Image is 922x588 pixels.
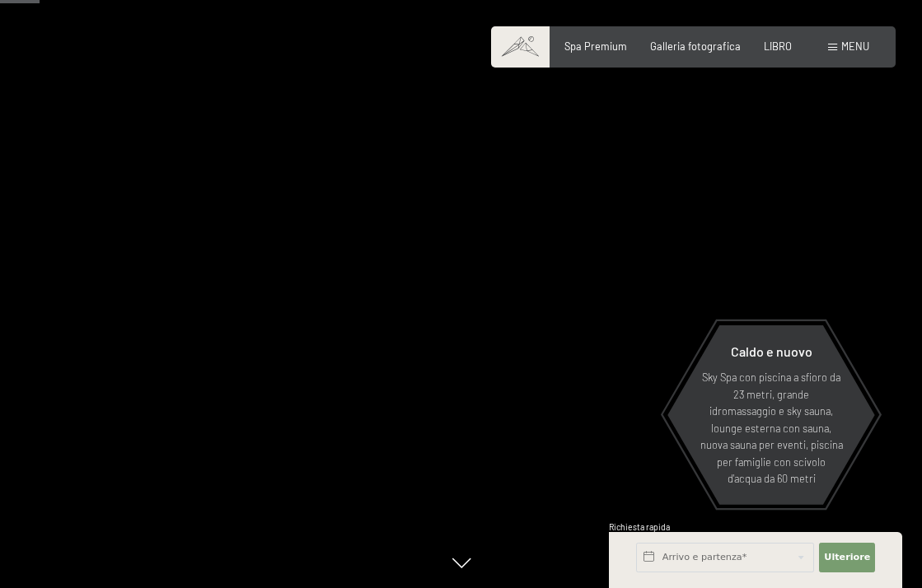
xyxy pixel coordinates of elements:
a: Galleria fotografica [650,40,741,53]
font: Richiesta rapida [609,522,670,532]
font: Caldo e nuovo [731,343,812,359]
font: menu [841,40,869,53]
a: LIBRO [764,40,792,53]
button: Ulteriore [819,543,875,572]
a: Spa Premium [564,40,627,53]
font: Sky Spa con piscina a sfioro da 23 metri, grande idromassaggio e sky sauna, lounge esterna con sa... [700,371,843,485]
a: Caldo e nuovo Sky Spa con piscina a sfioro da 23 metri, grande idromassaggio e sky sauna, lounge ... [667,324,876,506]
font: Ulteriore [824,552,870,562]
